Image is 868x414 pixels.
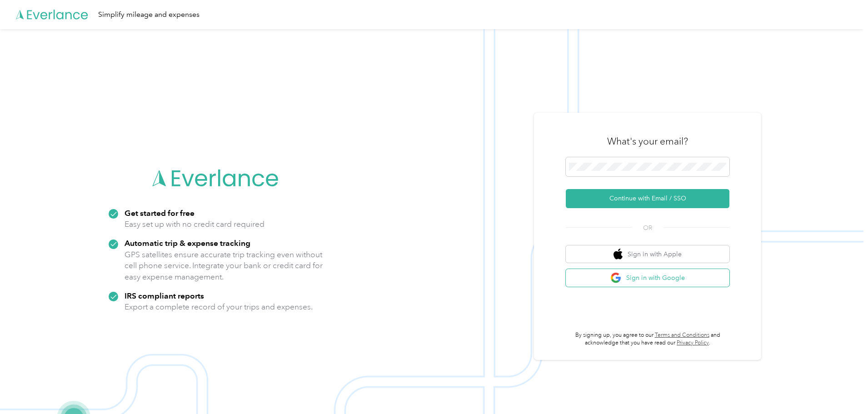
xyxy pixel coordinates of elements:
[125,208,195,218] strong: Get started for free
[125,301,313,313] p: Export a complete record of your trips and expenses.
[98,9,200,20] div: Simplify mileage and expenses
[125,219,264,230] p: Easy set up with no credit card required
[655,332,709,339] a: Terms and Conditions
[632,223,663,233] span: OR
[125,249,323,283] p: GPS satellites ensure accurate trip tracking even without cell phone service. Integrate your bank...
[614,249,623,260] img: apple logo
[566,245,729,263] button: apple logoSign in with Apple
[566,331,729,347] p: By signing up, you agree to our and acknowledge that you have read our .
[677,339,709,346] a: Privacy Policy
[125,238,250,248] strong: Automatic trip & expense tracking
[610,272,622,284] img: google logo
[566,189,729,208] button: Continue with Email / SSO
[566,269,729,287] button: google logoSign in with Google
[607,135,688,148] h3: What's your email?
[125,291,204,300] strong: IRS compliant reports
